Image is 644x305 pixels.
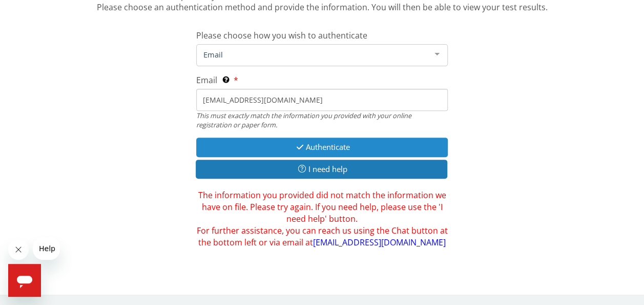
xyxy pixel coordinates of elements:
div: This must exactly match the information you provided with your online registration or paper form. [196,111,448,130]
span: The information you provided did not match the information we have on file. Please try again. If ... [196,189,448,248]
iframe: Message from company [33,237,60,260]
span: Email [201,49,427,60]
span: Email [196,74,217,86]
iframe: Button to launch messaging window [8,264,41,297]
a: [EMAIL_ADDRESS][DOMAIN_NAME] [313,237,446,248]
span: Please choose how you wish to authenticate [196,30,367,41]
button: Authenticate [196,138,448,157]
button: I need help [196,160,447,179]
iframe: Close message [8,239,29,260]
